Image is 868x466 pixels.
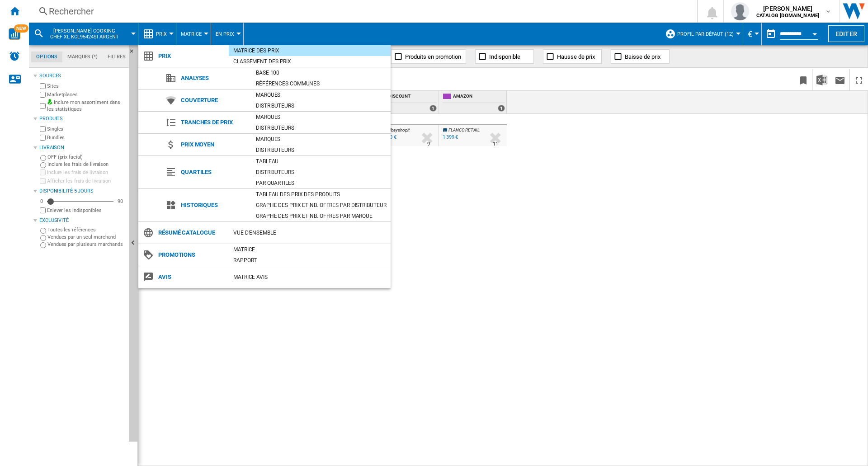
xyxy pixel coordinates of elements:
[154,50,229,62] span: Prix
[251,68,391,77] div: Base 100
[251,212,391,221] div: Graphe des prix et nb. offres par marque
[251,157,391,166] div: Tableau
[176,199,251,212] span: Historiques
[176,94,251,107] span: Couverture
[154,249,229,261] span: Promotions
[154,271,229,283] span: Avis
[229,256,391,265] div: Rapport
[251,123,391,132] div: Distributeurs
[251,101,391,110] div: Distributeurs
[176,72,251,85] span: Analyses
[251,90,391,99] div: Marques
[176,166,251,179] span: Quartiles
[251,168,391,177] div: Distributeurs
[229,245,391,254] div: Matrice
[251,179,391,188] div: Par quartiles
[229,273,391,282] div: Matrice AVIS
[251,190,391,199] div: Tableau des prix des produits
[229,46,391,55] div: Matrice des prix
[251,146,391,155] div: Distributeurs
[229,228,391,237] div: Vue d'ensemble
[229,57,391,66] div: Classement des prix
[251,201,391,210] div: Graphe des prix et nb. offres par distributeur
[251,79,391,88] div: Références communes
[251,113,391,122] div: Marques
[176,138,251,151] span: Prix moyen
[176,116,251,129] span: Tranches de prix
[251,135,391,144] div: Marques
[154,226,229,239] span: Résumé catalogue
